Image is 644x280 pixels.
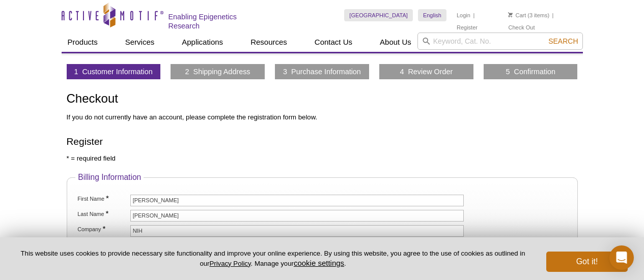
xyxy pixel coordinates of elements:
span: Search [548,37,578,45]
a: Check Out [508,24,535,31]
p: * = required field [67,154,578,163]
p: This website uses cookies to provide necessary site functionality and improve your online experie... [16,249,529,268]
a: Resources [244,33,293,52]
label: Last Name [76,210,128,217]
li: (3 items) [508,9,549,21]
button: Got it! [546,252,628,272]
button: Search [545,37,581,46]
a: Register [457,24,478,31]
input: Keyword, Cat. No. [417,33,583,50]
h2: Register [67,137,578,146]
label: First Name [76,195,128,202]
p: If you do not currently have an account, please complete the registration form below. [67,113,568,122]
a: Cart [508,12,526,19]
h1: Checkout [67,92,568,107]
label: Company [76,225,128,233]
legend: Billing Information [75,173,144,182]
a: Applications [176,33,229,52]
a: 1 Customer Information [74,67,152,76]
li: | [473,9,474,21]
h2: Enabling Epigenetics Research [169,12,270,30]
a: About Us [374,33,417,52]
a: 4 Review Order [400,67,453,76]
img: Your Cart [508,12,513,17]
a: [GEOGRAPHIC_DATA] [344,9,413,21]
a: Contact Us [309,33,358,52]
a: Login [457,12,470,19]
a: Services [119,33,161,52]
a: 2 Shipping Address [185,67,250,76]
a: 3 Purchase Information [283,67,361,76]
a: Products [62,33,104,52]
a: English [418,9,446,21]
div: Open Intercom Messenger [609,245,634,270]
li: | [552,9,554,21]
a: Privacy Policy [209,260,250,267]
a: 5 Confirmation [506,67,556,76]
button: cookie settings [294,259,344,267]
